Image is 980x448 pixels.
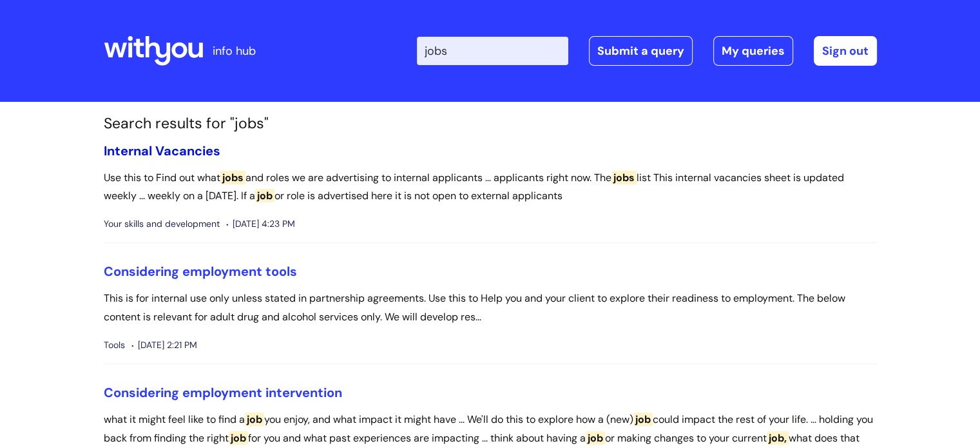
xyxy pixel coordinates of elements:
[104,169,877,206] p: Use this to Find out what and roles we are advertising to internal applicants ... applicants righ...
[104,384,342,401] a: Considering employment intervention
[104,263,297,280] a: Considering employment tools
[213,41,256,61] p: info hub
[220,171,245,184] span: jobs
[255,189,274,202] span: job
[611,171,637,184] span: jobs
[104,142,220,159] a: Internal Vacancies
[104,216,220,232] span: Your skills and development
[589,36,693,66] a: Submit a query
[131,337,197,353] span: [DATE] 2:21 PM
[417,36,877,66] div: | -
[633,413,653,426] span: job
[104,115,877,133] h1: Search results for "jobs"
[586,431,605,445] span: job
[767,431,789,445] span: job,
[229,431,248,445] span: job
[814,36,877,66] a: Sign out
[104,337,125,353] span: Tools
[245,413,264,426] span: job
[226,216,295,232] span: [DATE] 4:23 PM
[104,289,877,327] p: This is for internal use only unless stated in partnership agreements. Use this to Help you and y...
[417,37,568,65] input: Search
[713,36,793,66] a: My queries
